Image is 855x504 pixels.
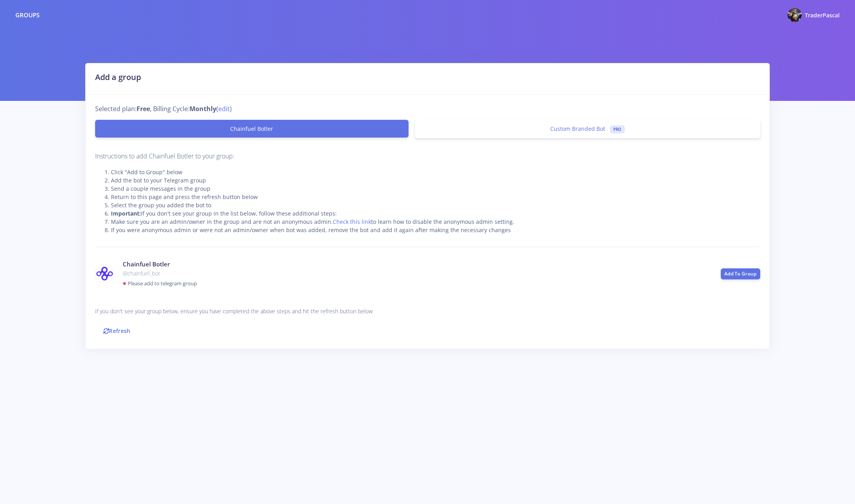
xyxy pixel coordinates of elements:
[89,104,754,113] div: Selected plan: , Billing Cycle: ( )
[218,104,230,113] a: edit
[721,268,760,279] a: Add To Group
[111,209,760,218] li: If you don't see your group in the list below, follow these additional steps:
[96,266,114,281] img: chainfuel_bot
[805,11,840,19] span: TraderPascal
[128,280,197,287] small: Please add to telegram group
[787,8,802,22] img: @PascalCrypto86 Photo
[111,210,141,217] strong: Important:
[95,307,760,316] p: If you don't see your group below, ensure you have completed the above steps and hit the refresh ...
[95,151,760,162] p: Instructions to add Chainfuel Botler to your group:
[111,176,760,184] li: Add the bot to your Telegram group
[333,218,371,225] a: Check this link
[189,104,216,113] strong: Monthly
[111,184,760,193] li: Send a couple messages in the group
[111,226,760,234] li: If you were anonymous admin or were not an admin/owner when bot was added, remove the bot and add...
[111,193,760,201] li: Return to this page and press the refresh button below
[137,104,150,113] strong: Free
[123,269,709,278] p: @chainfuel_bot
[610,125,624,134] span: PRO
[95,71,760,83] h2: Add a group
[111,201,760,209] li: Select the group you added the bot to
[123,260,709,269] h4: Chainfuel Botler
[95,322,139,339] a: Refresh
[15,11,39,20] div: Groups
[111,218,760,226] li: Make sure you are an admin/owner in the group and are not an anonymous admin. to learn how to dis...
[550,125,605,132] span: Custom Branded Bot
[95,120,409,138] a: Chainfuel Botler
[123,279,127,287] span: ●
[111,168,760,176] li: Click "Add to Group" below
[781,6,840,24] a: @PascalCrypto86 Photo TraderPascal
